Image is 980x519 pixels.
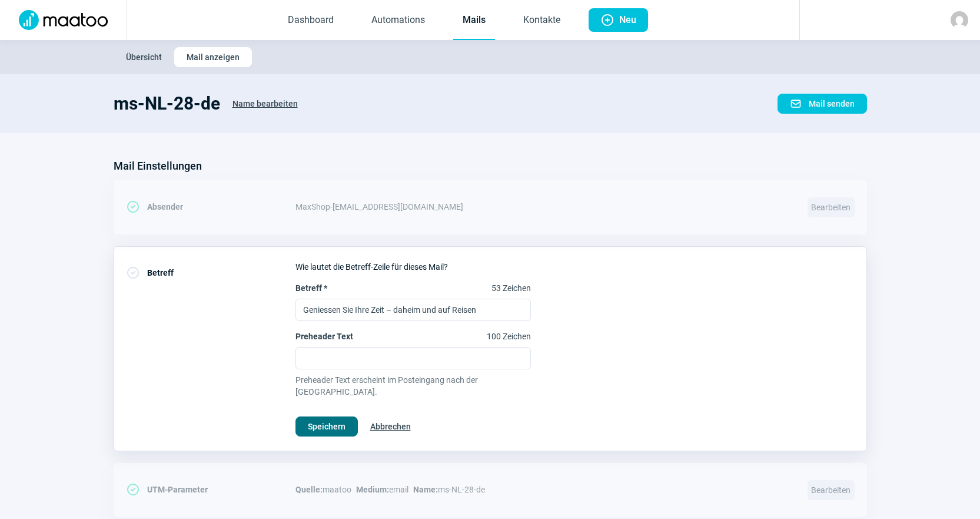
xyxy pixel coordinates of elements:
[589,8,648,32] button: Neu
[126,48,162,67] span: Übersicht
[295,330,353,342] span: Preheader Text
[126,261,295,285] div: Betreff
[295,261,855,273] div: Wie lautet die Betreff-Zeile für dieses Mail?
[220,93,310,114] button: Name bearbeiten
[126,195,295,219] div: Absender
[619,8,636,32] span: Neu
[514,1,570,40] a: Kontakte
[453,1,495,40] a: Mails
[278,1,343,40] a: Dashboard
[114,93,220,114] h1: ms-NL-28-de
[295,485,323,494] span: Quelle:
[356,482,408,497] span: email
[295,482,351,497] span: maatoo
[295,195,793,219] div: MaxShop - [EMAIL_ADDRESS][DOMAIN_NAME]
[114,47,174,67] button: Übersicht
[174,47,252,67] button: Mail anzeigen
[295,282,327,294] span: Betreff *
[951,11,968,29] img: avatar
[808,197,855,217] span: Bearbeiten
[809,94,855,113] span: Mail senden
[356,485,389,494] span: Medium:
[126,478,295,501] div: UTM-Parameter
[187,48,240,67] span: Mail anzeigen
[295,416,358,437] button: Speichern
[362,1,434,40] a: Automations
[778,94,867,114] button: Mail senden
[370,417,411,436] span: Abbrechen
[308,417,346,436] span: Speichern
[295,347,531,369] input: Preheader Text100 Zeichen
[491,282,531,294] span: 53 Zeichen
[358,416,423,437] button: Abbrechen
[487,330,531,342] span: 100 Zeichen
[295,299,531,321] input: Betreff *53 Zeichen
[808,480,855,500] span: Bearbeiten
[232,94,298,113] span: Name bearbeiten
[12,10,115,30] img: Logo
[295,374,531,398] span: Preheader Text erscheint im Posteingang nach der [GEOGRAPHIC_DATA].
[413,485,438,494] span: Name:
[413,482,485,497] span: ms-NL-28-de
[114,157,202,176] h3: Mail Einstellungen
